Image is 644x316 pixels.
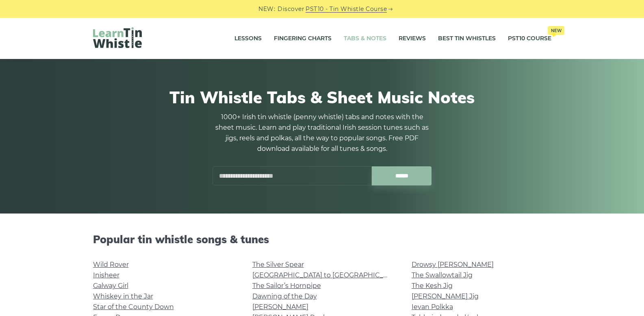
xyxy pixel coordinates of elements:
a: The Swallowtail Jig [412,271,473,279]
a: Lessons [234,28,262,49]
a: [GEOGRAPHIC_DATA] to [GEOGRAPHIC_DATA] [252,271,402,279]
a: Galway Girl [93,282,128,290]
h1: Tin Whistle Tabs & Sheet Music Notes [93,87,551,107]
a: Ievan Polkka [412,303,453,311]
a: Dawning of the Day [252,292,317,300]
p: 1000+ Irish tin whistle (penny whistle) tabs and notes with the sheet music. Learn and play tradi... [212,112,432,154]
span: New [548,26,564,35]
a: PST10 CourseNew [508,28,551,49]
a: The Kesh Jig [412,282,453,290]
a: Tabs & Notes [344,28,386,49]
a: [PERSON_NAME] [252,303,308,311]
a: Best Tin Whistles [438,28,496,49]
a: Reviews [399,28,426,49]
img: LearnTinWhistle.com [93,27,142,48]
a: The Silver Spear [252,261,304,268]
h2: Popular tin whistle songs & tunes [93,233,551,246]
a: Whiskey in the Jar [93,292,153,300]
a: Wild Rover [93,261,129,268]
a: Drowsy [PERSON_NAME] [412,261,494,268]
a: Inisheer [93,271,119,279]
a: The Sailor’s Hornpipe [252,282,321,290]
a: Star of the County Down [93,303,174,311]
a: [PERSON_NAME] Jig [412,292,479,300]
a: Fingering Charts [274,28,332,49]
